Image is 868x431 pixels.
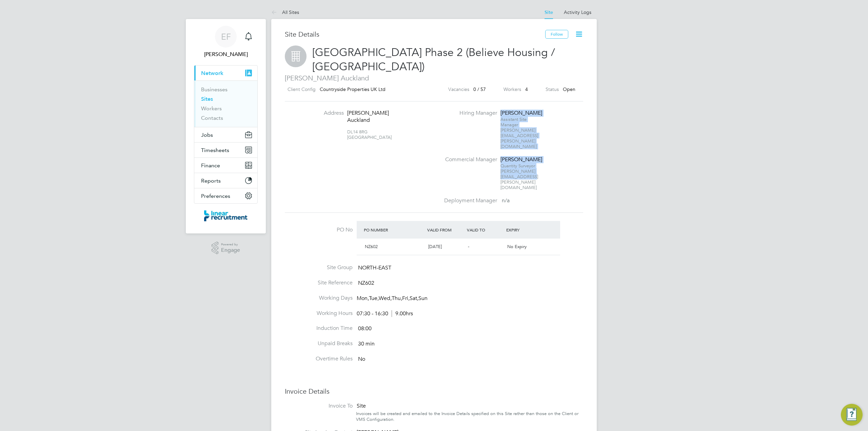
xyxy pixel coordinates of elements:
div: [PERSON_NAME] [500,156,543,163]
button: Engage Resource Center [841,404,863,426]
span: Wed, [379,295,392,302]
span: Open [563,86,575,92]
a: Workers [201,105,222,112]
span: 08:00 [358,325,372,332]
div: Expiry [505,224,544,236]
span: No [358,356,365,362]
div: Valid To [465,224,505,236]
span: [PERSON_NAME] Auckland [285,74,583,82]
h3: Invoice Details [285,387,583,396]
span: 4 [525,86,528,92]
label: Client Config [288,85,316,94]
span: Assistant Site Manager [500,116,527,128]
label: Vacancies [448,85,469,94]
div: Network [194,80,257,127]
a: All Sites [271,9,299,15]
nav: Main navigation [186,19,266,233]
a: Businesses [201,86,228,93]
span: NORTH-EAST [358,264,391,271]
label: Status [546,85,559,94]
button: Timesheets [194,143,257,157]
div: [PERSON_NAME] [500,110,543,117]
span: [PERSON_NAME][EMAIL_ADDRESS][PERSON_NAME][DOMAIN_NAME] [500,168,538,190]
button: Jobs [194,127,257,142]
span: Thu, [392,295,402,302]
span: Countryside Properties UK Ltd [320,86,386,92]
span: Powered by [221,242,240,247]
button: Follow [545,30,568,39]
div: DL14 8RG [GEOGRAPHIC_DATA] [347,124,390,140]
img: linearrecruitment-logo-retina.png [204,210,248,221]
span: [GEOGRAPHIC_DATA] Phase 2 (Believe Housing / [GEOGRAPHIC_DATA]) [312,46,555,73]
label: Site Group [285,264,353,271]
span: Finance [201,162,220,169]
div: Invoices will be created and emailed to the Invoice Details specified on this Site rather than th... [356,411,583,423]
a: EF[PERSON_NAME] [194,26,258,58]
div: [PERSON_NAME] Auckland [347,110,390,124]
span: Quantity Surveyor [500,163,535,169]
span: n/a [502,197,510,204]
a: Go to home page [194,210,258,221]
label: Deployment Manager [440,197,497,204]
label: Hiring Manager [440,110,497,117]
button: Reports [194,173,257,188]
span: Timesheets [201,147,229,153]
a: Contacts [201,115,223,121]
a: Site [545,10,553,15]
h3: Site Details [285,30,545,39]
span: [DATE] [428,244,442,249]
span: Jobs [201,132,213,138]
button: Preferences [194,188,257,203]
span: Network [201,70,223,76]
a: Activity Logs [564,9,591,15]
span: NZ602 [365,244,378,249]
span: 0 / 57 [473,86,486,92]
label: Overtime Rules [285,355,353,362]
span: Mon, [357,295,369,302]
label: PO No [285,226,353,233]
span: EF [221,32,231,41]
label: Site Reference [285,279,353,286]
span: Tue, [369,295,379,302]
span: - [468,244,469,249]
div: Site [356,402,583,410]
span: [PERSON_NAME][EMAIL_ADDRESS][PERSON_NAME][DOMAIN_NAME] [500,127,538,149]
span: NZ602 [358,280,374,286]
label: Invoice To [285,402,353,410]
label: Working Days [285,295,353,302]
div: 07:30 - 16:30 [357,310,413,317]
span: Emma Fitzgibbons [194,50,258,58]
a: Powered byEngage [212,242,240,255]
div: PO Number [362,224,426,236]
a: Sites [201,96,213,102]
button: Finance [194,158,257,173]
div: Valid From [426,224,465,236]
span: No Expiry [507,244,527,249]
label: Working Hours [285,310,353,317]
button: Network [194,65,257,80]
span: Engage [221,247,240,253]
span: Sat, [410,295,418,302]
span: Reports [201,177,221,184]
label: Address [307,110,344,117]
span: Sun [418,295,428,302]
label: Commercial Manager [440,156,497,163]
label: Workers [504,85,521,94]
label: Unpaid Breaks [285,340,353,347]
span: Preferences [201,193,230,199]
span: 9.00hrs [392,310,413,317]
label: Induction Time [285,325,353,332]
span: Fri, [402,295,410,302]
span: 30 min [358,340,375,347]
